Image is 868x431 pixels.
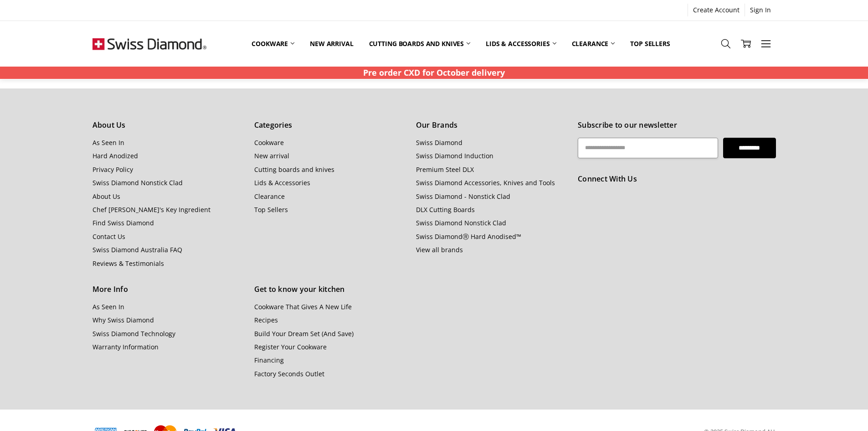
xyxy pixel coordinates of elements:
[622,34,678,54] a: Top Sellers
[92,302,124,311] a: As Seen In
[254,329,354,338] a: Build Your Dream Set (And Save)
[361,34,478,54] a: Cutting boards and knives
[92,232,125,241] a: Contact Us
[92,316,154,324] a: Why Swiss Diamond
[254,192,285,201] a: Clearance
[745,4,776,16] a: Sign In
[92,138,124,147] a: As Seen In
[92,21,206,67] img: Free Shipping On Every Order
[254,284,406,296] h5: Get to know your kitchen
[578,119,776,131] h5: Subscribe to our newsletter
[254,178,310,187] a: Lids & Accessories
[416,119,568,131] h5: Our Brands
[578,173,776,185] h5: Connect With Us
[254,316,278,324] a: Recipes
[92,218,154,227] a: Find Swiss Diamond
[92,151,138,160] a: Hard Anodized
[92,192,120,201] a: About Us
[416,232,521,241] a: Swiss DiamondⓇ Hard Anodised™
[416,205,475,214] a: DLX Cutting Boards
[416,245,463,254] a: View all brands
[92,259,164,268] a: Reviews & Testimonials
[254,205,288,214] a: Top Sellers
[92,245,182,254] a: Swiss Diamond Australia FAQ
[254,151,289,160] a: New arrival
[254,165,334,174] a: Cutting boards and knives
[92,178,183,187] a: Swiss Diamond Nonstick Clad
[254,356,284,364] a: Financing
[254,302,352,311] a: Cookware That Gives A New Life
[302,34,361,54] a: New arrival
[416,138,462,147] a: Swiss Diamond
[478,34,564,54] a: Lids & Accessories
[244,34,302,54] a: Cookware
[92,284,244,296] h5: More Info
[254,343,327,351] a: Register Your Cookware
[416,165,474,174] a: Premium Steel DLX
[92,205,211,214] a: Chef [PERSON_NAME]'s Key Ingredient
[254,369,324,378] a: Factory Seconds Outlet
[564,34,623,54] a: Clearance
[92,329,175,338] a: Swiss Diamond Technology
[416,178,555,187] a: Swiss Diamond Accessories, Knives and Tools
[254,138,284,147] a: Cookware
[416,192,510,201] a: Swiss Diamond - Nonstick Clad
[92,343,159,351] a: Warranty Information
[416,218,506,227] a: Swiss Diamond Nonstick Clad
[92,119,244,131] h5: About Us
[363,67,505,78] strong: Pre order CXD for October delivery
[92,165,133,174] a: Privacy Policy
[254,119,406,131] h5: Categories
[688,4,745,16] a: Create Account
[416,151,493,160] a: Swiss Diamond Induction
